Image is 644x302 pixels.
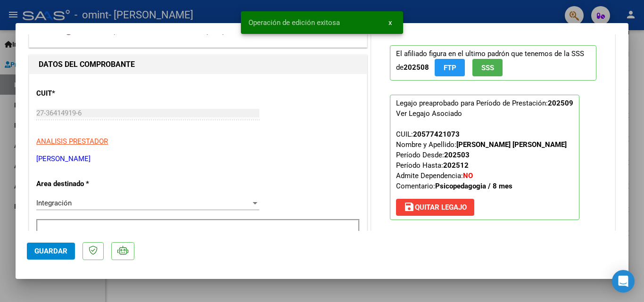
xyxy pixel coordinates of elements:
[36,137,108,146] span: ANALISIS PRESTADOR
[396,130,567,190] span: CUIL: Nombre y Apellido: Período Desde: Período Hasta: Admite Dependencia:
[472,59,503,76] button: SSS
[404,201,415,212] mat-icon: save
[456,140,567,149] strong: [PERSON_NAME] [PERSON_NAME]
[39,60,135,69] strong: DATOS DEL COMPROBANTE
[435,59,465,76] button: FTP
[444,151,470,159] strong: 202503
[388,18,392,27] span: x
[40,230,135,251] p: Período de Prestación (Ej: 202505 para Mayo 2025)
[404,203,467,212] span: Quitar Legajo
[36,154,360,164] p: [PERSON_NAME]
[36,88,133,99] p: CUIT
[548,99,573,107] strong: 202509
[435,182,512,190] strong: Psicopedagogia / 8 mes
[444,64,456,72] span: FTP
[463,171,473,180] strong: NO
[381,14,399,31] button: x
[396,199,474,216] button: Quitar Legajo
[404,63,429,72] strong: 202508
[64,27,253,35] span: Recibida. En proceso de confirmacion/aceptac por la OS.
[248,18,340,27] span: Operación de edición exitosa
[396,108,462,119] div: Ver Legajo Asociado
[27,243,75,260] button: Guardar
[390,45,596,81] p: El afiliado figura en el ultimo padrón que tenemos de la SSS de
[481,64,494,72] span: SSS
[612,270,635,293] div: Open Intercom Messenger
[443,161,469,170] strong: 202512
[36,199,72,207] span: Integración
[36,27,64,35] span: ESTADO:
[413,129,460,139] div: 20577421073
[36,179,133,189] p: Area destinado *
[372,31,615,242] div: PREAPROBACIÓN PARA INTEGRACION
[396,182,512,190] span: Comentario:
[34,247,67,255] span: Guardar
[390,95,579,220] p: Legajo preaprobado para Período de Prestación:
